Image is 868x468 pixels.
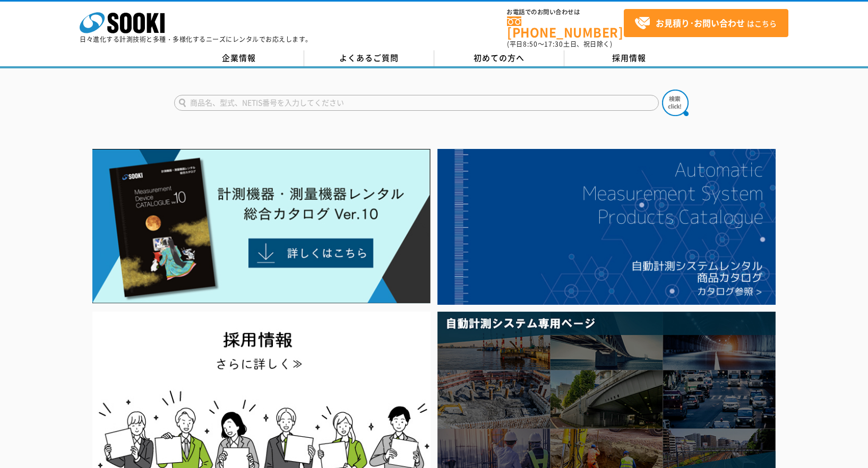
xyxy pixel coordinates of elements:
[507,39,612,49] span: (平日 ～ 土日、祝日除く)
[634,15,777,31] span: はこちら
[544,39,563,49] span: 17:30
[174,50,304,66] a: 企業情報
[80,36,312,42] p: 日々進化する計測技術と多種・多様化するニーズにレンタルでお応えします。
[474,52,525,64] span: 初めての方へ
[656,16,745,29] strong: お見積り･お問い合わせ
[437,149,776,305] img: 自動計測システムカタログ
[564,50,694,66] a: 採用情報
[507,16,624,38] a: [PHONE_NUMBER]
[507,9,624,15] span: お電話でのお問い合わせは
[624,9,788,37] a: お見積り･お問い合わせはこちら
[662,90,689,116] img: btn_search.png
[523,39,538,49] span: 8:50
[304,50,434,66] a: よくあるご質問
[92,149,431,304] img: Catalog Ver10
[174,95,659,111] input: 商品名、型式、NETIS番号を入力してください
[434,50,564,66] a: 初めての方へ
